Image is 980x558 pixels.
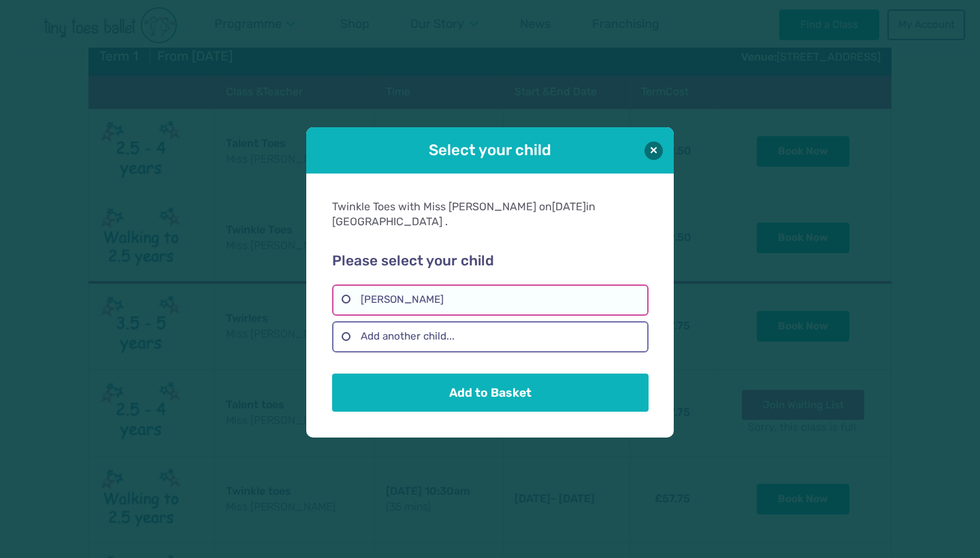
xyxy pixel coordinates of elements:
label: [PERSON_NAME] [332,284,648,316]
h1: Select your child [344,139,636,161]
span: [DATE] [552,200,586,213]
button: Add to Basket [332,374,648,412]
h2: Please select your child [332,252,648,270]
div: Twinkle Toes with Miss [PERSON_NAME] on in [GEOGRAPHIC_DATA] . [332,199,648,230]
label: Add another child... [332,321,648,352]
